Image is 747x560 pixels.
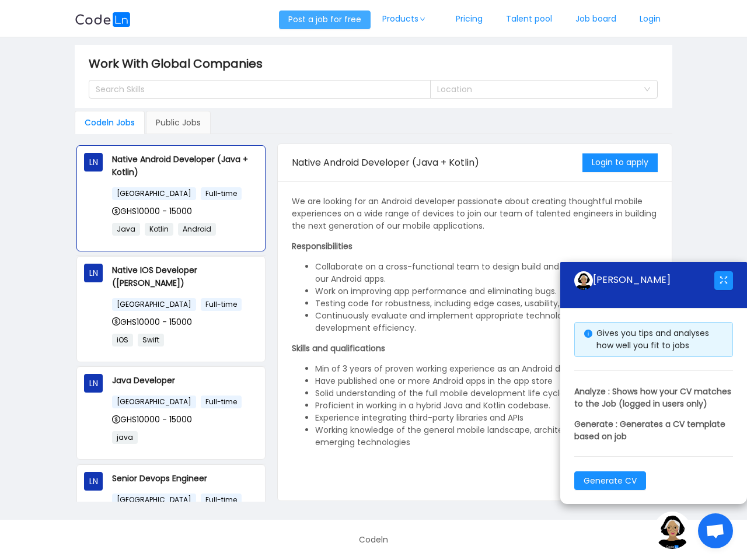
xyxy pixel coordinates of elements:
span: [GEOGRAPHIC_DATA] [112,494,196,506]
li: Solid understanding of the full mobile development life cycle [315,387,658,400]
span: GHS10000 - 15000 [112,205,192,217]
p: We are looking for an Android developer passionate about creating thoughtful mobile experiences o... [292,195,658,232]
span: [GEOGRAPHIC_DATA] [112,298,196,311]
span: Full-time [201,494,242,506]
span: Gives you tips and analyses how well you fit to jobs [596,327,709,351]
span: LN [89,374,98,393]
img: ground.ddcf5dcf.png [574,271,593,290]
span: LN [89,472,98,491]
i: icon: info-circle [584,330,592,338]
div: Public Jobs [146,111,211,134]
li: Testing code for robustness, including edge cases, usability, and general reliability. [315,297,658,310]
span: Full-time [201,187,242,200]
span: Android [178,223,216,236]
span: java [112,431,138,444]
div: Codeln Jobs [75,111,145,134]
div: Search Skills [96,83,413,95]
span: Swift [138,334,164,346]
p: Java Developer [112,374,258,387]
span: Full-time [201,395,242,408]
i: icon: down [644,86,651,94]
div: [PERSON_NAME] [574,271,714,290]
span: LN [89,153,98,171]
span: Kotlin [145,223,173,236]
span: [GEOGRAPHIC_DATA] [112,395,196,408]
a: Open chat [698,513,733,548]
li: Work on improving app performance and eliminating bugs. [315,285,658,297]
span: Java [112,223,140,236]
li: Have published one or more Android apps in the app store [315,375,658,387]
strong: Responsibilities [292,240,352,252]
li: Experience integrating third-party libraries and APIs [315,412,658,424]
img: logobg.f302741d.svg [75,12,131,27]
li: Proficient in working in a hybrid Java and Kotlin codebase. [315,400,658,412]
span: GHS10000 - 15000 [112,316,192,328]
span: Native Android Developer (Java + Kotlin) [292,156,479,169]
span: Full-time [201,298,242,311]
img: ground.ddcf5dcf.png [654,512,691,549]
span: LN [89,264,98,282]
li: Min of 3 years of proven working experience as an Android developer [315,363,658,375]
i: icon: down [419,16,426,22]
span: GHS10000 - 15000 [112,414,192,425]
i: icon: dollar [112,415,120,423]
button: Generate CV [574,471,646,490]
p: Native IOS Developer ([PERSON_NAME]) [112,264,258,289]
span: Work With Global Companies [89,54,270,73]
a: Post a job for free [279,13,371,25]
li: Collaborate on a cross-functional team to design build and ship new features for our Android apps. [315,261,658,285]
div: Location [437,83,638,95]
p: Generate : Generates a CV template based on job [574,418,733,443]
p: Native Android Developer (Java + Kotlin) [112,153,258,178]
span: [GEOGRAPHIC_DATA] [112,187,196,200]
li: Working knowledge of the general mobile landscape, architectures, trends, and emerging technologies [315,424,658,449]
li: Continuously evaluate and implement appropriate technologies to maximize development efficiency. [315,310,658,334]
button: icon: fullscreen [714,271,733,290]
p: Analyze : Shows how your CV matches to the Job (logged in users only) [574,386,733,410]
span: iOS [112,334,133,346]
strong: Skills and qualifications [292,342,385,354]
i: icon: dollar [112,207,120,215]
i: icon: dollar [112,317,120,325]
button: Post a job for free [279,10,371,29]
p: Senior Devops Engineer [112,472,258,485]
button: Login to apply [582,153,658,172]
